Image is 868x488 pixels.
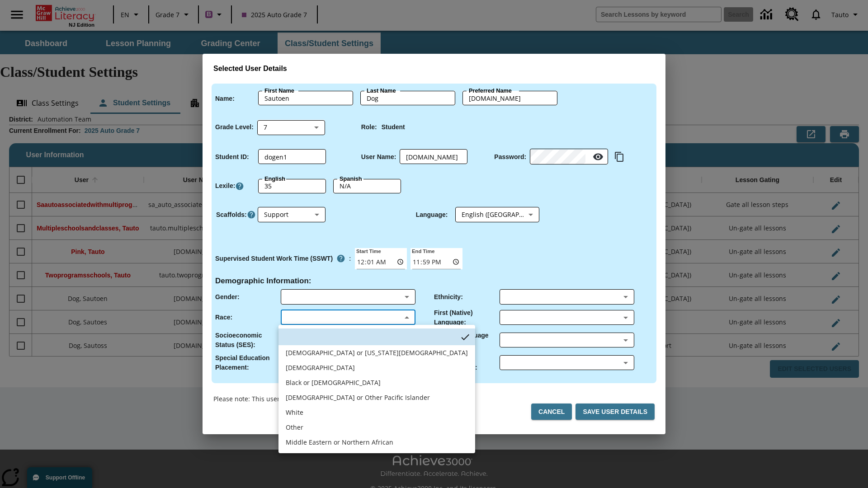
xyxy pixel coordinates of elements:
[278,435,475,450] li: Middle Eastern or Northern African
[286,437,393,447] div: Middle Eastern or Northern African
[278,360,475,375] li: Asian
[278,420,475,435] li: Other
[286,378,381,387] div: Black or African American
[286,408,303,417] div: White
[278,328,475,345] li: No Item Selected
[278,375,475,390] li: Black or African American
[278,390,475,405] li: Native Hawaiian or Other Pacific Islander
[286,348,468,357] div: American Indian or Alaska Native
[286,422,303,432] div: Other
[286,363,355,372] div: Asian
[286,393,430,402] div: Native Hawaiian or Other Pacific Islander
[278,345,475,360] li: American Indian or Alaska Native
[278,405,475,420] li: White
